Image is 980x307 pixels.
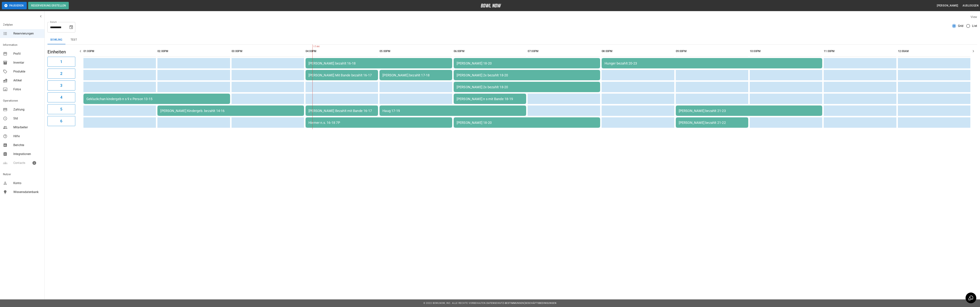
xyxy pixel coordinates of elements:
button: Reservierung erstellen [28,2,69,9]
button: Choose date, selected date is 13. Sep. 2025 [67,24,75,31]
div: [PERSON_NAME] Kindergeb. bezahlt 14-16 [160,109,301,113]
div: Haug 17-19 [382,109,523,113]
span: List [972,24,977,28]
div: Gekluckchan kindergeb n s 9 x Person 13-15 [86,97,227,101]
th: 12:00AM [898,46,970,57]
span: Integrationen [13,152,42,156]
th: 06:00PM [454,46,526,57]
span: Berichte [13,143,42,147]
span: © 2022 BowlNow, Inc. Alle Rechte vorbehalten. [423,302,486,304]
th: 03:00PM [232,46,304,57]
label: View [971,15,977,19]
span: Std [13,116,42,121]
div: [PERSON_NAME] 18-20 [457,61,597,65]
div: [PERSON_NAME] bezahlt 17-18 [382,73,449,77]
span: Konto [13,181,42,185]
h6: 6 [60,118,62,124]
button: 6 [47,116,75,126]
button: 3 [47,80,75,90]
div: [PERSON_NAME] Mit Bande bezahlt 16-17 [308,73,375,77]
button: 4 [47,92,75,102]
div: [PERSON_NAME] 2x bezahlt 18-20 [457,85,597,89]
table: sticky table [82,44,972,129]
button: 1 [47,57,75,67]
div: [PERSON_NAME] Bezahlt mit Bande 16-17 [308,109,375,113]
span: Artikel [13,78,42,83]
div: [PERSON_NAME] bezahlt 16-18 [308,61,449,65]
span: 17:44 [312,45,313,49]
div: [PERSON_NAME] 18-20 [457,121,597,125]
div: [PERSON_NAME] bezahlt 21-22 [679,121,745,125]
th: 11:00PM [824,46,896,57]
span: Profil [13,52,42,56]
h6: 1 [60,59,62,65]
span: Produkte [13,69,42,74]
span: Zahlung [13,107,42,112]
th: 08:00PM [602,46,674,57]
button: [PERSON_NAME] [935,2,960,9]
div: Hunger bezahlt 20-23 [605,61,819,65]
span: Hilfe [13,134,42,138]
span: Reservierungen [13,31,42,36]
button: Bowling [47,35,65,44]
h6: 2 [60,71,62,77]
a: Datenschutz-Bestimmungen [486,302,524,304]
button: Pausieren [2,2,27,9]
span: Fotos [13,87,42,92]
th: 02:00PM [157,46,230,57]
div: [PERSON_NAME] bezahlt 21-23 [679,109,819,113]
img: logo [481,4,501,7]
div: Hiemer n.s. 16-18 7P [308,121,449,125]
h6: 4 [60,94,62,100]
div: inventory tabs [47,35,977,44]
span: Inventar [13,60,42,65]
th: 07:00PM [528,46,600,57]
a: Geschäftsbedingungen [525,302,557,304]
th: 09:00PM [676,46,748,57]
button: 5 [47,104,75,114]
h5: Einheiten [47,49,75,55]
button: test [65,35,82,44]
th: 05:00PM [380,46,452,57]
span: Wissensdatenbank [13,190,42,194]
h6: 5 [60,106,62,112]
span: Mitarbeiter [13,125,42,130]
th: 04:00PM [306,46,378,57]
span: Grid [958,24,963,28]
div: [PERSON_NAME] 2x bezahlt 18-20 [457,73,597,77]
h6: 3 [60,82,62,88]
th: 01:00PM [83,46,156,57]
div: [PERSON_NAME] n s mit Bande 18-19 [457,97,523,101]
button: Ausloggen [961,2,980,9]
th: 10:00PM [750,46,822,57]
button: 2 [47,69,75,79]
